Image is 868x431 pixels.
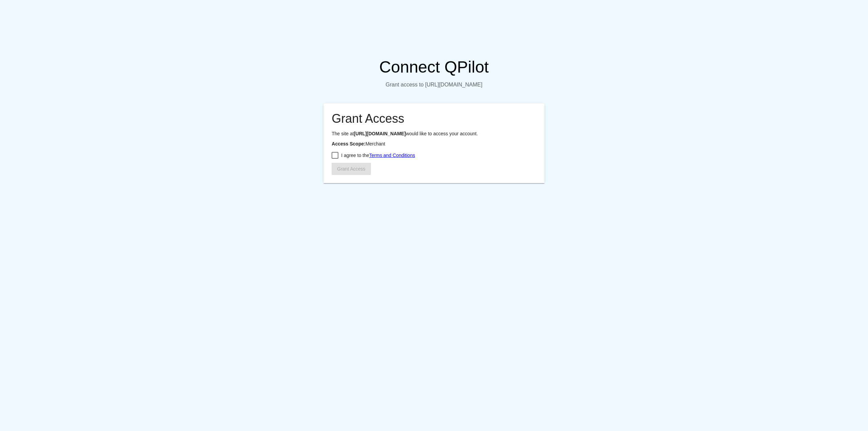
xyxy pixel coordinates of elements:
[337,166,365,172] span: Grant Access
[354,131,406,136] strong: [URL][DOMAIN_NAME]
[323,82,544,88] p: Grant access to [URL][DOMAIN_NAME]
[369,153,415,158] a: Terms and Conditions
[332,163,371,175] button: Grant Access
[332,112,536,126] h2: Grant Access
[323,58,544,76] h1: Connect QPilot
[332,141,536,146] p: Merchant
[332,141,366,146] strong: Access Scope:
[341,151,415,159] span: I agree to the
[332,131,536,136] p: The site at would like to access your account.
